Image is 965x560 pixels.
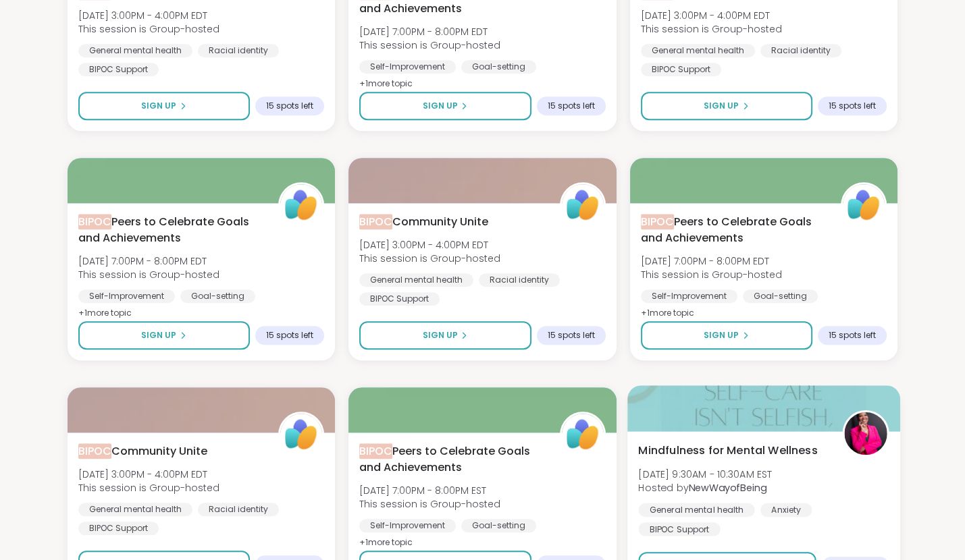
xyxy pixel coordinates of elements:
[641,9,782,22] span: [DATE] 3:00PM - 4:00PM EDT
[198,44,279,57] div: Racial identity
[638,522,720,536] div: BIPOC Support
[78,9,219,22] span: [DATE] 3:00PM - 4:00PM EDT
[743,289,818,303] div: Goal-setting
[78,44,192,57] div: General mental health
[461,519,536,532] div: Goal-setting
[641,214,826,246] span: Peers to Celebrate Goals and Achievements
[641,63,721,76] div: BIPOC Support
[844,412,887,455] img: NewWayofBeing
[843,184,885,226] img: ShareWell
[641,22,782,36] span: This session is Group-hosted
[78,481,219,495] span: This session is Group-hosted
[78,214,111,229] span: BIPOC
[359,25,500,38] span: [DATE] 7:00PM - 8:00PM EDT
[641,214,674,229] span: BIPOC
[78,443,111,459] span: BIPOC
[359,214,488,230] span: Community Unite
[641,321,812,349] button: Sign Up
[359,60,456,74] div: Self-Improvement
[829,101,876,111] span: 15 spots left
[141,329,176,341] span: Sign Up
[359,214,392,229] span: BIPOC
[78,321,250,349] button: Sign Up
[180,289,255,303] div: Goal-setting
[548,101,595,111] span: 15 spots left
[641,268,782,281] span: This session is Group-hosted
[359,484,500,497] span: [DATE] 7:00PM - 8:00PM EST
[78,214,263,246] span: Peers to Celebrate Goals and Achievements
[760,503,812,516] div: Anxiety
[422,329,457,341] span: Sign Up
[359,443,544,476] span: Peers to Celebrate Goals and Achievements
[359,38,500,52] span: This session is Group-hosted
[638,467,772,480] span: [DATE] 9:30AM - 10:30AM EST
[704,100,739,112] span: Sign Up
[78,63,159,76] div: BIPOC Support
[422,100,457,112] span: Sign Up
[688,481,766,495] b: NewWayofBeing
[359,273,473,287] div: General mental health
[562,414,604,455] img: ShareWell
[78,503,192,516] div: General mental health
[198,503,279,516] div: Racial identity
[359,519,456,532] div: Self-Improvement
[548,330,595,341] span: 15 spots left
[78,92,250,120] button: Sign Up
[280,184,322,226] img: ShareWell
[359,292,440,306] div: BIPOC Support
[638,481,772,495] span: Hosted by
[266,330,313,341] span: 15 spots left
[78,443,207,459] span: Community Unite
[280,414,322,455] img: ShareWell
[78,268,219,281] span: This session is Group-hosted
[78,254,219,268] span: [DATE] 7:00PM - 8:00PM EDT
[641,254,782,268] span: [DATE] 7:00PM - 8:00PM EDT
[638,443,817,459] span: Mindfulness for Mental Wellness
[78,468,219,481] span: [DATE] 3:00PM - 4:00PM EDT
[641,289,737,303] div: Self-Improvement
[266,101,313,111] span: 15 spots left
[641,92,812,120] button: Sign Up
[78,22,219,36] span: This session is Group-hosted
[359,238,500,252] span: [DATE] 3:00PM - 4:00PM EDT
[479,273,560,287] div: Racial identity
[638,503,754,516] div: General mental health
[78,522,159,535] div: BIPOC Support
[78,289,175,303] div: Self-Improvement
[760,44,841,57] div: Racial identity
[562,184,604,226] img: ShareWell
[829,330,876,341] span: 15 spots left
[641,44,755,57] div: General mental health
[359,497,500,511] span: This session is Group-hosted
[359,252,500,265] span: This session is Group-hosted
[359,443,392,459] span: BIPOC
[359,321,531,349] button: Sign Up
[359,92,531,120] button: Sign Up
[141,100,176,112] span: Sign Up
[704,329,739,341] span: Sign Up
[461,60,536,74] div: Goal-setting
